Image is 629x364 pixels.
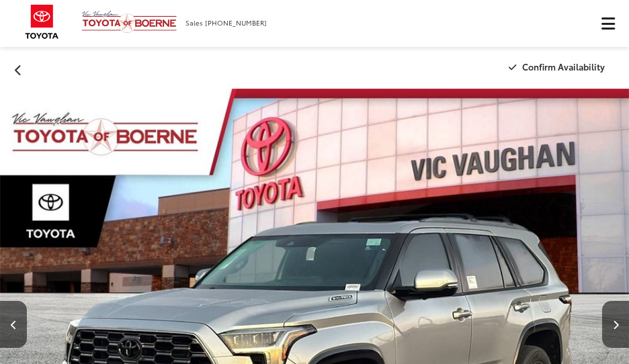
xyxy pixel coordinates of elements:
[185,17,203,28] span: Sales
[205,17,267,28] span: [PHONE_NUMBER]
[602,301,629,348] button: Next image
[81,10,177,34] img: Vic Vaughan Toyota of Boerne
[522,60,605,73] span: Confirm Availability
[501,55,616,79] button: Confirm Availability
